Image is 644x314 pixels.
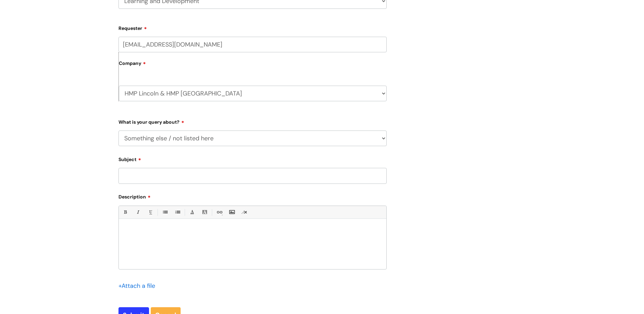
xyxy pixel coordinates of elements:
label: Requester [118,23,387,31]
div: Attach a file [118,280,159,291]
a: Bold (Ctrl-B) [121,208,129,216]
a: • Unordered List (Ctrl-Shift-7) [161,208,169,216]
label: What is your query about? [118,117,387,125]
input: Email [118,37,387,52]
a: Underline(Ctrl-U) [146,208,154,216]
a: Font Color [188,208,196,216]
label: Description [118,192,387,200]
a: Link [215,208,223,216]
a: Italic (Ctrl-I) [133,208,142,216]
a: Remove formatting (Ctrl-\) [240,208,249,216]
a: Back Color [200,208,209,216]
a: 1. Ordered List (Ctrl-Shift-8) [173,208,182,216]
label: Subject [118,154,387,162]
label: Company [119,58,387,73]
a: Insert Image... [227,208,236,216]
